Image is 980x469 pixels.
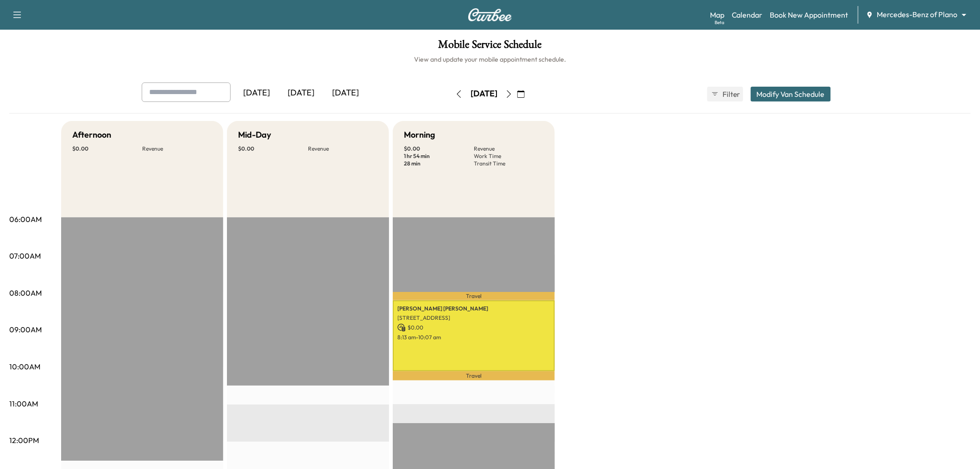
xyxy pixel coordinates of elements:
[722,89,739,100] span: Filter
[238,128,271,141] h5: Mid-Day
[72,145,142,152] p: $ 0.00
[474,152,544,160] p: Work Time
[9,361,40,372] p: 10:00AM
[397,334,550,341] p: 8:13 am - 10:07 am
[751,87,831,101] button: Modify Van Schedule
[9,214,42,225] p: 06:00AM
[471,88,497,100] div: [DATE]
[732,9,763,20] a: Calendar
[9,324,42,335] p: 09:00AM
[393,292,555,300] p: Travel
[468,8,512,21] img: Curbee Logo
[9,55,971,64] h6: View and update your mobile appointment schedule.
[9,250,41,261] p: 07:00AM
[404,152,474,160] p: 1 hr 54 min
[397,323,550,332] p: $ 0.00
[72,128,111,141] h5: Afternoon
[474,160,544,167] p: Transit Time
[404,145,474,152] p: $ 0.00
[770,9,848,20] a: Book New Appointment
[234,82,279,104] div: [DATE]
[877,9,958,20] span: Mercedes-Benz of Plano
[707,87,743,101] button: Filter
[323,82,368,104] div: [DATE]
[279,82,323,104] div: [DATE]
[397,305,550,312] p: [PERSON_NAME] [PERSON_NAME]
[308,145,378,152] p: Revenue
[9,435,39,446] p: 12:00PM
[404,128,435,141] h5: Morning
[474,145,544,152] p: Revenue
[9,39,971,55] h1: Mobile Service Schedule
[715,19,724,26] div: Beta
[238,145,308,152] p: $ 0.00
[9,398,38,409] p: 11:00AM
[710,9,724,20] a: MapBeta
[393,371,555,380] p: Travel
[142,145,212,152] p: Revenue
[397,314,550,322] p: [STREET_ADDRESS]
[404,160,474,167] p: 28 min
[9,287,42,298] p: 08:00AM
